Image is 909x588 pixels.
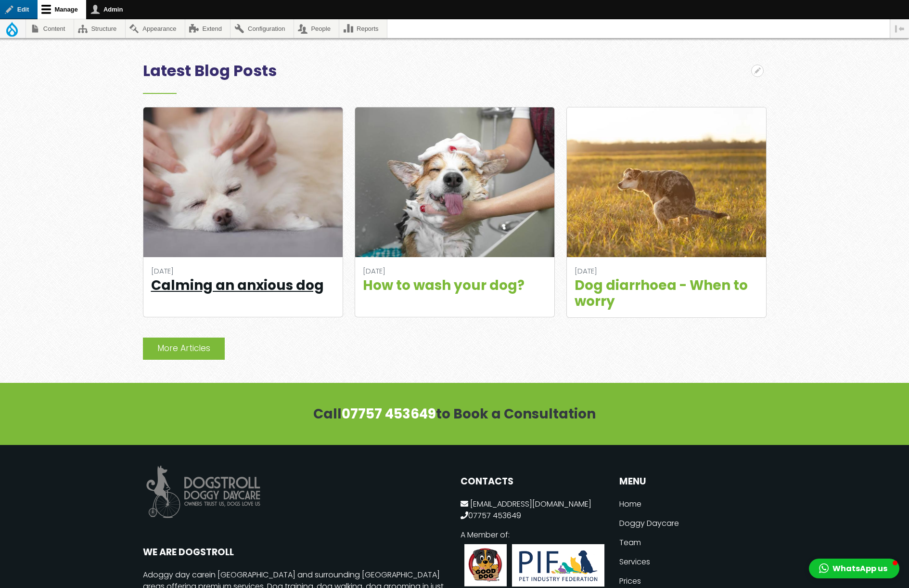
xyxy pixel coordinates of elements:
button: Open Latest Blog Posts configuration options [751,65,764,77]
button: MENU [619,476,767,487]
a: [EMAIL_ADDRESS][DOMAIN_NAME] [470,498,591,510]
a: Configuration [230,19,293,38]
img: Dogstroll Dog Daycare [143,457,263,527]
a: Services [619,552,767,572]
a: More Articles [143,338,225,360]
h2: Latest Blog Posts [143,62,767,94]
a: Reports [339,19,387,38]
button: WhatsApp us [809,559,899,578]
h3: Call to Book a Consultation [137,406,772,422]
a: doggy day care [148,569,209,580]
a: 07757 453649 [342,405,436,423]
h2: CONTACTS [461,476,608,487]
a: Content [26,19,74,38]
a: Structure [74,19,125,38]
a: Team [619,533,767,552]
a: Doggy Daycare [619,514,767,533]
a: Appearance [126,19,185,38]
a: Home [619,495,767,514]
a: Calming an anxious dog [151,276,324,295]
a: How to wash your dog? [363,276,525,295]
button: Vertical orientation [890,19,909,38]
a: Dog diarrhoea - When to worry [575,276,748,311]
a: Extend [185,19,230,38]
h2: WE ARE DOGSTROLL [143,547,449,558]
p: 07757 453649 [461,498,608,522]
a: People [294,19,339,38]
